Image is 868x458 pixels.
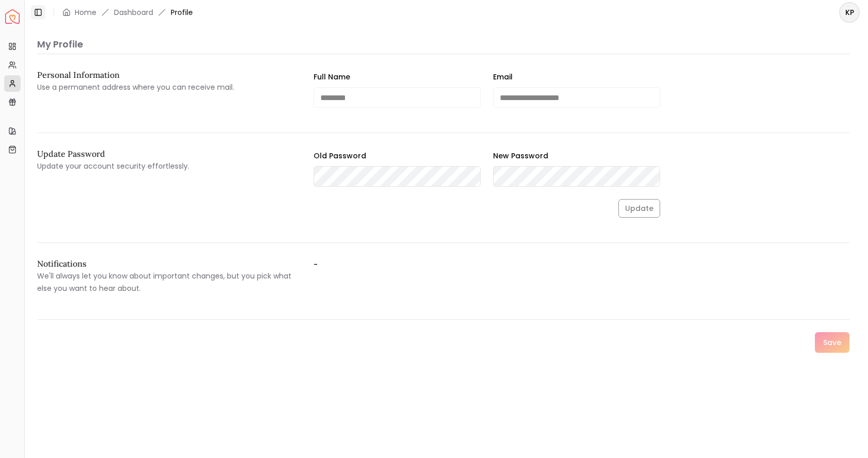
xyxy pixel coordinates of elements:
span: KP [840,3,859,22]
a: Home [75,7,96,18]
p: Use a permanent address where you can receive mail. [37,81,297,93]
p: Update your account security effortlessly. [37,160,297,172]
span: Profile [171,7,193,18]
img: Spacejoy Logo [5,9,20,24]
label: New Password [493,151,548,161]
nav: breadcrumb [62,7,193,18]
h2: Personal Information [37,71,297,79]
h2: Notifications [37,259,297,268]
a: Spacejoy [5,9,20,24]
p: My Profile [37,37,849,52]
label: Email [493,72,513,82]
a: Dashboard [114,7,153,18]
label: Old Password [314,151,366,161]
label: Full Name [314,72,350,82]
label: - [314,259,574,295]
h2: Update Password [37,150,297,158]
p: We'll always let you know about important changes, but you pick what else you want to hear about. [37,270,297,295]
button: KP [839,2,860,23]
